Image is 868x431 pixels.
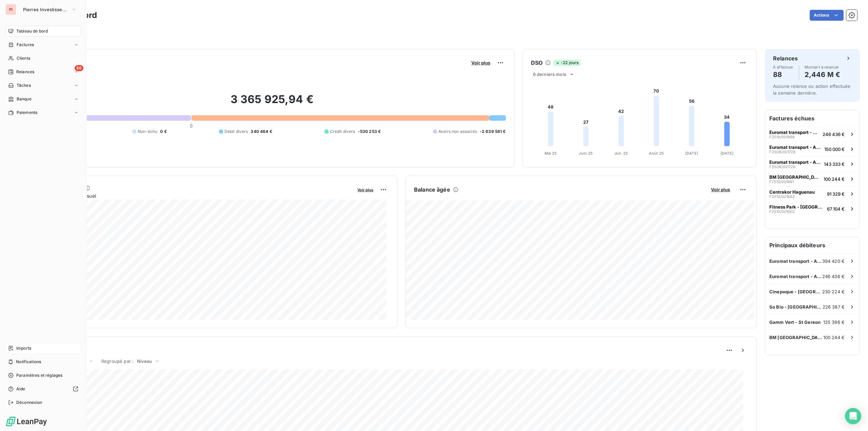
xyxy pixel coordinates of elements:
span: Pierres Investissement [23,7,68,12]
span: 150 000 € [824,146,845,152]
span: F2510/001902 [769,210,795,214]
div: PI [5,4,16,15]
span: So Bio - [GEOGRAPHIC_DATA] [769,304,823,310]
span: Euromat transport - Athis Mons (Bai [769,274,822,279]
h6: Relances [773,54,798,62]
tspan: Août 25 [649,151,664,156]
img: Logo LeanPay [5,416,47,427]
span: BM [GEOGRAPHIC_DATA] [769,174,821,180]
span: Imports [16,345,31,351]
span: Euromat transport - Athis Mons (Bai [769,144,822,150]
span: Cinepoque - [GEOGRAPHIC_DATA] (75006) [769,289,822,294]
span: Voir plus [357,188,373,192]
span: Clients [17,55,30,61]
span: -2 639 581 € [480,129,506,135]
span: 0 € [160,129,166,135]
span: 226 387 € [823,304,845,310]
span: -530 253 € [358,129,381,135]
span: 246 436 € [822,274,845,279]
span: Centrakor Haguenau [769,189,815,195]
span: 394 420 € [822,258,845,264]
button: Euromat transport - Athis Mons (BaiF2508/001728143 333 € [765,156,860,171]
button: Fitness Park - [GEOGRAPHIC_DATA]F2510/00190267 104 € [765,201,860,216]
tspan: [DATE] [685,151,698,156]
span: 125 396 € [823,319,845,325]
span: Déconnexion [16,399,42,406]
tspan: Juil. 25 [614,151,628,156]
button: BM [GEOGRAPHIC_DATA]F2510/001881100 244 € [765,171,860,186]
h6: Balance âgée [414,185,450,194]
h6: Principaux débiteurs [765,237,860,253]
span: -22 jours [553,60,580,66]
h2: 3 365 925,94 € [38,93,506,113]
tspan: Mai 25 [544,151,557,156]
span: 0 [190,123,193,129]
span: Non-échu [138,129,157,135]
h4: 88 [773,69,793,80]
span: Voir plus [471,60,490,65]
span: Paramètres et réglages [16,372,62,378]
div: Open Intercom Messenger [845,408,861,424]
span: 143 333 € [824,161,845,167]
span: F2508/001729 [769,150,795,154]
span: 88 [75,65,83,71]
span: Aucune relance ou action effectuée la semaine dernière. [773,83,850,96]
a: Aide [5,384,81,394]
span: 340 464 € [251,129,272,135]
button: Voir plus [355,187,375,193]
h6: Factures échues [765,110,860,126]
span: Tâches [17,82,31,89]
span: Euromat transport - Athis Mons (Bai [769,159,821,165]
span: À effectuer [773,65,793,69]
button: Euromat transport - Athis Mons (BaiF2510/001898246 436 € [765,126,860,141]
tspan: Juin 25 [579,151,593,156]
span: 230 224 € [822,289,845,294]
span: F2510/001881 [769,180,794,184]
span: Notifications [16,359,41,365]
span: Fitness Park - [GEOGRAPHIC_DATA] [769,204,824,210]
h4: 2,446 M € [805,69,840,80]
span: Aide [16,386,25,392]
span: Avoirs non associés [438,129,477,135]
tspan: [DATE] [721,151,733,156]
span: Regroupé par : [101,358,134,364]
span: 67 104 € [827,206,845,212]
span: Montant à relancer [805,65,840,69]
button: Actions [810,10,844,21]
span: 91 329 € [827,191,845,197]
span: 100 244 € [823,335,845,340]
span: Tableau de bord [16,28,48,34]
span: Paiements [17,110,37,116]
span: Euromat transport - Athis Mons (Bai [769,130,820,135]
span: Chiffre d'affaires mensuel [38,192,353,199]
span: Relances [16,69,34,75]
button: Voir plus [709,187,732,193]
span: Gamm Vert - St Gereon [769,319,821,325]
button: Euromat transport - Athis Mons (BaiF2508/001729150 000 € [765,141,860,156]
span: 246 436 € [823,132,845,137]
button: Centrakor HaguenauF2510/00186291 329 € [765,186,860,201]
span: 6 derniers mois [533,72,566,77]
span: F2510/001898 [769,135,795,139]
span: Crédit divers [330,129,355,135]
span: Factures [17,42,34,48]
span: Débit divers [224,129,248,135]
span: 100 244 € [824,176,845,182]
span: F2510/001862 [769,195,795,199]
span: Niveau [137,358,152,364]
span: Banque [17,96,32,102]
span: Voir plus [711,187,730,192]
span: Euromat transport - Athis Mons (Bai [769,258,822,264]
span: F2508/001728 [769,165,795,169]
span: BM [GEOGRAPHIC_DATA] [769,335,823,340]
button: Voir plus [469,60,492,66]
h6: DSO [531,59,542,67]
